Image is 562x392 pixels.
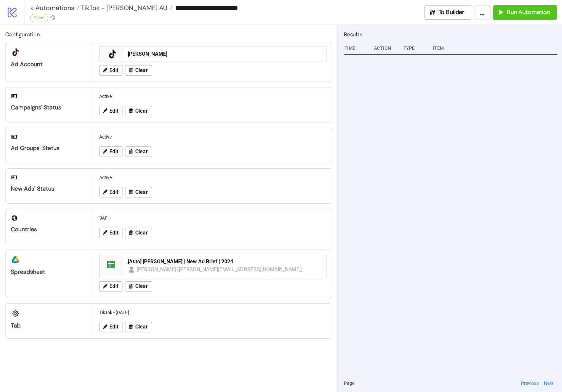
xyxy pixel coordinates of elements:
span: To Builder [439,9,465,16]
span: Edit [109,230,118,236]
div: Item [432,42,557,54]
span: Clear [135,149,148,155]
div: "AU" [97,212,329,224]
button: Previous [519,380,541,387]
div: [PERSON_NAME] [128,50,322,58]
button: Edit [99,187,122,197]
span: Clear [135,189,148,195]
span: Edit [109,324,118,330]
div: Campaigns' Status [11,104,88,111]
button: Clear [125,65,152,76]
button: Edit [99,146,122,157]
div: Type [403,42,428,54]
button: Clear [125,322,152,332]
div: TikTok - [DATE] [97,306,329,319]
button: ... [474,5,491,20]
button: Clear [125,228,152,238]
button: Edit [99,322,122,332]
span: Clear [135,324,148,330]
button: Clear [125,106,152,116]
span: Page [344,380,354,387]
span: Edit [109,67,118,73]
div: Active [97,131,329,143]
span: TikTok - [PERSON_NAME] AU [79,4,167,12]
a: < Automations [30,5,79,11]
button: Edit [99,65,122,76]
div: Spreadsheet [11,268,88,276]
span: Edit [109,283,118,289]
div: Active [97,171,329,184]
span: Edit [109,108,118,114]
span: Clear [135,283,148,289]
a: TikTok - [PERSON_NAME] AU [79,5,172,11]
div: [Auto] [PERSON_NAME] | New Ad Brief | 2024 [128,258,322,265]
div: Time [344,42,369,54]
h2: Results [344,30,557,39]
span: Clear [135,230,148,236]
h2: Configuration [5,30,332,39]
span: Clear [135,108,148,114]
button: Clear [125,187,152,197]
div: Sheet [30,14,48,22]
span: Clear [135,67,148,73]
button: Clear [125,146,152,157]
div: Countries [11,226,88,233]
span: Run Automation [507,9,550,16]
span: Edit [109,189,118,195]
button: Clear [125,281,152,292]
button: Run Automation [493,5,557,20]
div: Ad Groups' Status [11,144,88,152]
div: Action [373,42,398,54]
div: Active [97,90,329,103]
div: Ad Account [11,61,88,68]
button: Edit [99,106,122,116]
span: Edit [109,149,118,155]
div: New Ads' Status [11,185,88,193]
div: [PERSON_NAME] ([PERSON_NAME][EMAIL_ADDRESS][DOMAIN_NAME]) [137,265,303,273]
button: Edit [99,228,122,238]
button: Edit [99,281,122,292]
div: Tab [11,322,88,329]
button: Next [542,380,555,387]
button: To Builder [424,5,472,20]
